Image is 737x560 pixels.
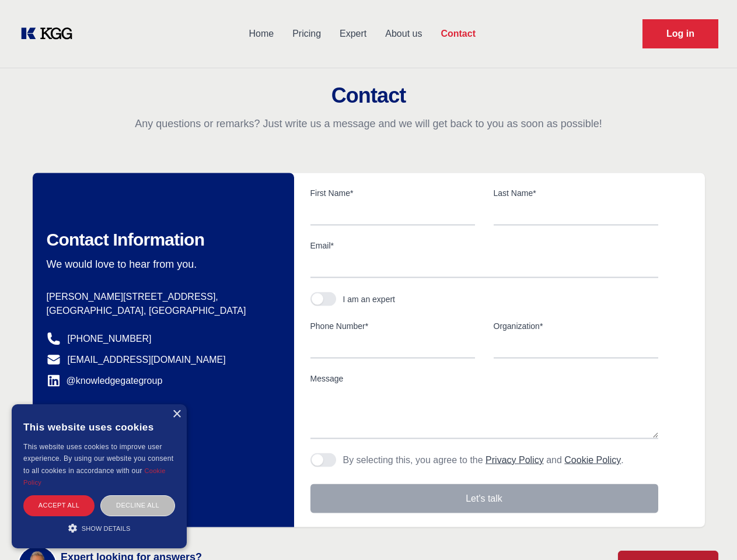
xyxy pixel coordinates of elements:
[82,525,131,532] span: Show details
[494,187,658,199] label: Last Name*
[343,453,624,467] p: By selecting this, you agree to the and .
[343,293,396,305] div: I am an expert
[23,495,95,516] div: Accept all
[23,467,166,486] a: Cookie Policy
[19,24,82,43] a: KOL Knowledge Platform: Talk to Key External Experts (KEE)
[485,455,544,465] a: Privacy Policy
[68,353,226,367] a: [EMAIL_ADDRESS][DOMAIN_NAME]
[494,320,658,332] label: Organization*
[47,229,275,250] h2: Contact Information
[330,19,376,49] a: Expert
[310,484,658,513] button: Let's talk
[239,19,283,49] a: Home
[564,455,621,465] a: Cookie Policy
[310,240,658,251] label: Email*
[310,320,475,332] label: Phone Number*
[47,374,163,388] a: @knowledgegategroup
[23,443,173,475] span: This website uses cookies to improve user experience. By using our website you consent to all coo...
[23,522,175,534] div: Show details
[23,413,175,441] div: This website uses cookies
[310,187,475,199] label: First Name*
[642,19,718,48] a: Request Demo
[431,19,485,49] a: Contact
[47,257,275,271] p: We would love to hear from you.
[14,84,723,107] h2: Contact
[47,304,275,318] p: [GEOGRAPHIC_DATA], [GEOGRAPHIC_DATA]
[310,373,658,384] label: Message
[679,504,737,560] iframe: Chat Widget
[283,19,330,49] a: Pricing
[100,495,175,516] div: Decline all
[47,290,275,304] p: [PERSON_NAME][STREET_ADDRESS],
[172,410,181,419] div: Close
[68,332,152,346] a: [PHONE_NUMBER]
[376,19,431,49] a: About us
[14,117,723,131] p: Any questions or remarks? Just write us a message and we will get back to you as soon as possible!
